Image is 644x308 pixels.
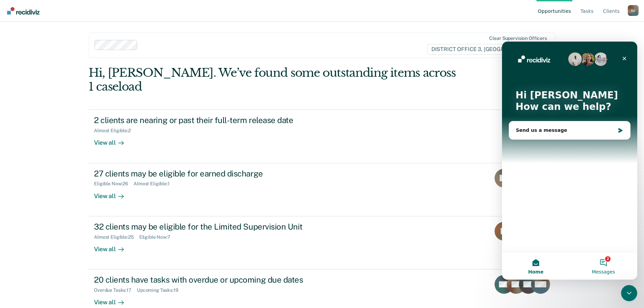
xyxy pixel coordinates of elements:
div: View all [94,134,132,147]
iframe: Intercom live chat [621,285,637,301]
div: N J [628,5,639,16]
div: Clear supervision officers [489,35,547,41]
div: 20 clients have tasks with overdue or upcoming due dates [94,275,331,285]
div: View all [94,240,132,253]
div: View all [94,187,132,200]
div: Overdue Tasks : 17 [94,287,137,293]
div: Almost Eligible : 25 [94,234,139,240]
a: 2 clients are nearing or past their full-term release dateAlmost Eligible:2View all [89,110,555,163]
a: 32 clients may be eligible for the Limited Supervision UnitAlmost Eligible:25Eligible Now:7View all [89,216,555,269]
div: Hi, [PERSON_NAME]. We’ve found some outstanding items across 1 caseload [89,66,462,94]
div: 27 clients may be eligible for earned discharge [94,169,331,179]
span: DISTRICT OFFICE 3, [GEOGRAPHIC_DATA] [427,44,548,55]
div: Almost Eligible : 2 [94,128,136,134]
div: 32 clients may be eligible for the Limited Supervision Unit [94,222,331,232]
div: Eligible Now : 7 [139,234,176,240]
div: Eligible Now : 26 [94,181,134,187]
div: View all [94,293,132,306]
div: Upcoming Tasks : 19 [137,287,184,293]
div: Almost Eligible : 1 [134,181,175,187]
button: Profile dropdown button [628,5,639,16]
iframe: Intercom live chat [502,42,637,280]
img: Recidiviz [7,7,40,15]
div: 2 clients are nearing or past their full-term release date [94,115,331,125]
a: 27 clients may be eligible for earned dischargeEligible Now:26Almost Eligible:1View all [89,163,555,216]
